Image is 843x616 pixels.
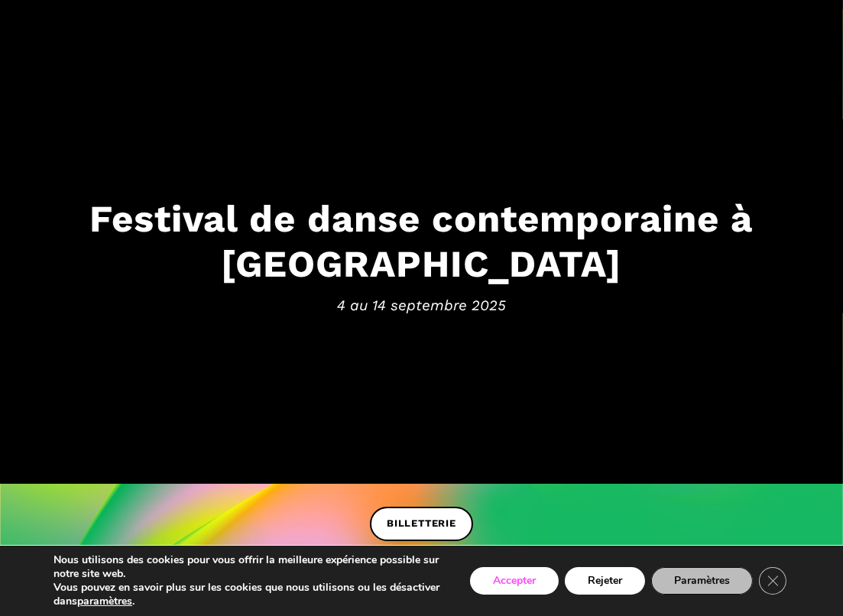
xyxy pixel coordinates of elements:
[15,196,828,287] h3: Festival de danse contemporaine à [GEOGRAPHIC_DATA]
[53,553,442,581] p: Nous utilisons des cookies pour vous offrir la meilleure expérience possible sur notre site web.
[77,595,132,608] button: paramètres
[470,567,559,595] button: Accepter
[15,294,828,317] span: 4 au 14 septembre 2025
[53,581,442,608] p: Vous pouvez en savoir plus sur les cookies que nous utilisons ou les désactiver dans .
[370,507,473,541] a: BILLETTERIE
[759,567,786,595] button: Close GDPR Cookie Banner
[651,567,753,595] button: Paramètres
[565,567,645,595] button: Rejeter
[387,516,456,532] span: BILLETTERIE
